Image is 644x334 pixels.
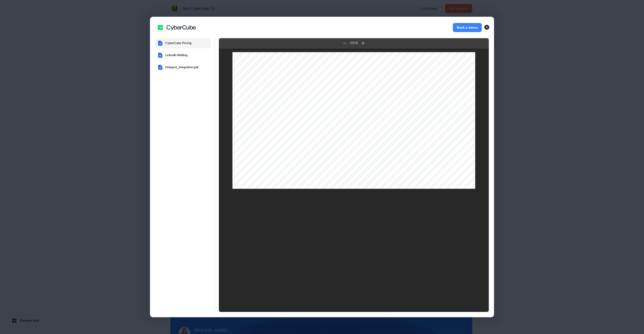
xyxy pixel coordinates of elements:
[155,62,211,72] button: Hubspot_Integration.pdf
[165,53,188,57] div: LinkedIn Bidding
[165,65,198,69] div: Hubspot_Integration.pdf
[453,23,482,32] button: Book a demo
[155,38,211,48] button: CyberCube Pricing
[155,50,211,60] button: LinkedIn Bidding
[165,41,192,45] div: CyberCube Pricing
[349,41,359,46] div: 100 %
[166,24,196,31] div: CyberCube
